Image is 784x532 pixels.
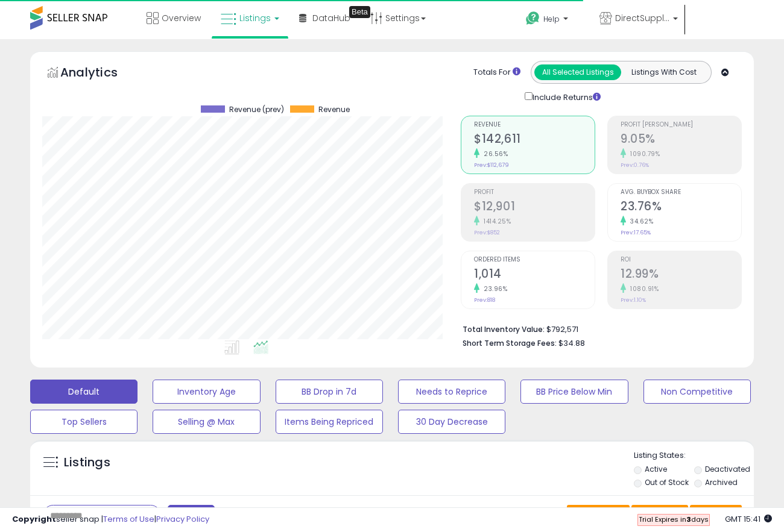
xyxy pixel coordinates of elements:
button: Top Sellers [30,410,138,434]
div: seller snap | | [12,514,209,525]
span: Revenue [474,122,595,128]
a: Privacy Policy [156,513,209,525]
span: Profit [PERSON_NAME] [621,122,741,128]
h2: 9.05% [621,132,741,148]
button: Default [30,380,138,404]
span: Revenue (prev) [229,105,284,114]
strong: Copyright [12,513,56,525]
span: $34.88 [558,337,585,349]
small: 1080.91% [626,284,659,293]
h2: $142,611 [474,132,595,148]
span: ROI [621,257,741,263]
label: Active [645,464,667,474]
span: Profit [474,189,595,196]
span: Help [543,14,560,24]
button: Non Competitive [643,380,751,404]
button: 30 Day Decrease [398,410,505,434]
h2: $12,901 [474,199,595,216]
small: 34.62% [626,217,653,226]
span: Ordered Items [474,257,595,263]
a: Help [516,2,589,39]
small: Prev: $852 [474,229,500,236]
button: BB Price Below Min [520,380,628,404]
label: Archived [705,477,738,487]
button: BB Drop in 7d [276,380,383,404]
label: Out of Stock [645,477,689,487]
span: Trial Expires in days [639,515,709,524]
small: Prev: 17.65% [621,229,651,236]
small: 26.56% [479,149,508,158]
h5: Listings [64,454,110,471]
small: 23.96% [479,284,507,293]
b: Total Inventory Value: [463,324,545,334]
span: 2025-09-9 15:41 GMT [725,513,772,525]
span: DirectSupplyClub [615,12,669,24]
label: Deactivated [705,464,750,474]
small: Prev: $112,679 [474,161,509,169]
small: Prev: 0.76% [621,161,649,169]
button: Selling @ Max [153,410,260,434]
button: Listings With Cost [621,64,707,80]
button: All Selected Listings [534,64,621,80]
span: Revenue [318,105,350,114]
button: Items Being Repriced [276,410,383,434]
b: Short Term Storage Fees: [463,338,557,348]
b: 3 [686,515,691,524]
span: Listings [239,12,271,24]
h2: 23.76% [621,199,741,216]
li: $792,571 [463,321,733,336]
span: Overview [162,12,201,24]
span: DataHub [312,12,350,24]
small: Prev: 1.10% [621,296,646,304]
div: Include Returns [516,90,615,104]
button: Needs to Reprice [398,380,505,404]
i: Get Help [525,11,540,26]
span: Avg. Buybox Share [621,189,741,196]
small: 1414.25% [479,217,511,226]
button: Inventory Age [153,380,260,404]
h2: 1,014 [474,267,595,283]
p: Listing States: [634,450,754,462]
div: Tooltip anchor [349,6,370,18]
h5: Analytics [60,64,141,84]
h2: 12.99% [621,267,741,283]
small: Prev: 818 [474,296,495,304]
small: 1090.79% [626,149,660,158]
div: Totals For [473,67,520,78]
